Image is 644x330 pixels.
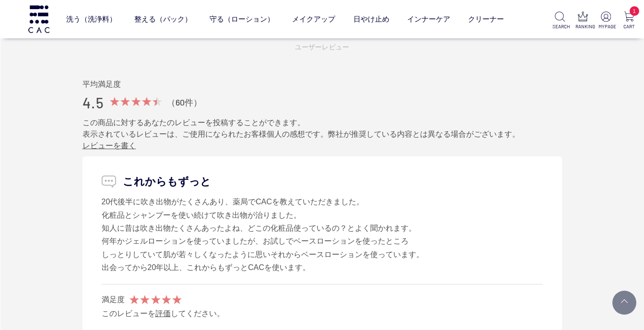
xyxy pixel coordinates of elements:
span: 4.5 [82,94,105,113]
p: この商品に対するあなたのレビューを投稿することができます。 表示されているレビューは、ご使用になられたお客様個人の感想です。弊社が推奨している内容とは異なる場合がございます。 [82,117,562,140]
a: SEARCH [552,12,567,30]
a: 洗う（洗浄料） [66,6,117,32]
a: 1 CART [621,12,636,30]
div: 平均満足度 [82,79,562,89]
p: RANKING [575,23,590,30]
a: レビューを書く [82,141,136,150]
a: 日やけ止め [353,6,389,32]
p: これからもずっと [102,174,543,189]
a: 守る（ローション） [210,6,274,32]
div: （60件） [167,97,202,108]
p: MYPAGE [598,23,613,30]
a: 評価 [155,309,171,318]
img: logo [27,5,51,33]
div: 満足度 [102,294,125,306]
div: このレビューを してください。 [102,308,543,319]
a: RANKING [575,12,590,30]
a: 整える（パック） [134,6,192,32]
a: インナーケア [407,6,450,32]
div: 20代後半に吹き出物がたくさんあり、薬局でCACを教えていただきました。 化粧品とシャンプーを使い続けて吹き出物が治りました。 知人に昔は吹き出物たくさんあったよね、どこの化粧品使っているの？と... [102,195,543,274]
p: SEARCH [552,23,567,30]
a: クリーナー [468,6,504,32]
span: 1 [630,6,639,16]
a: メイクアップ [292,6,335,32]
a: MYPAGE [598,12,613,30]
p: CART [621,23,636,30]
